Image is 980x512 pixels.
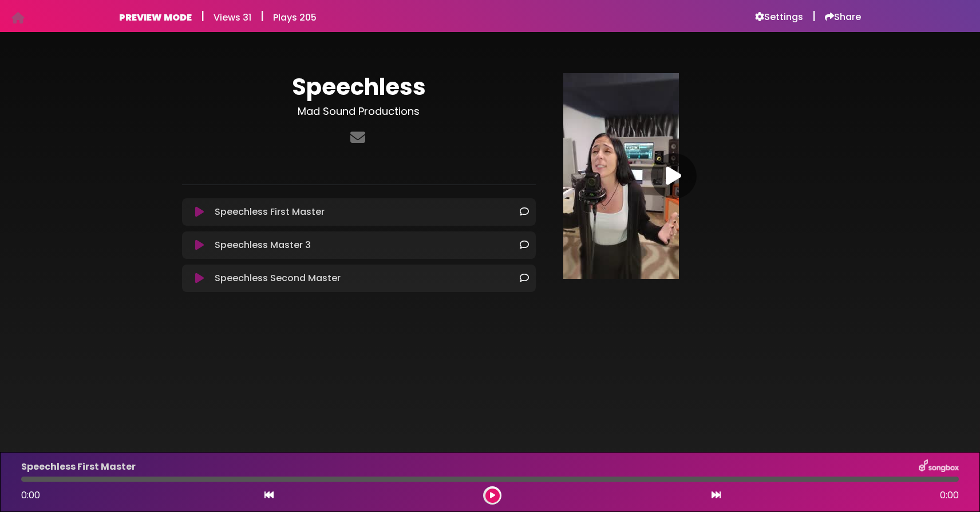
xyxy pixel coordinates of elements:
h3: Mad Sound Productions [182,105,536,118]
h6: PREVIEW MODE [119,12,192,23]
h5: | [201,9,204,23]
h5: | [260,9,264,23]
h5: | [812,9,816,23]
img: Video Thumbnail [563,73,679,279]
h1: Speechless [182,73,536,101]
a: Settings [755,11,803,23]
a: Share [825,11,861,23]
p: Speechless Master 3 [215,238,311,252]
p: Speechless First Master [215,205,325,219]
h6: Plays 205 [273,12,317,23]
p: Speechless Second Master [215,271,341,285]
h6: Views 31 [214,12,251,23]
